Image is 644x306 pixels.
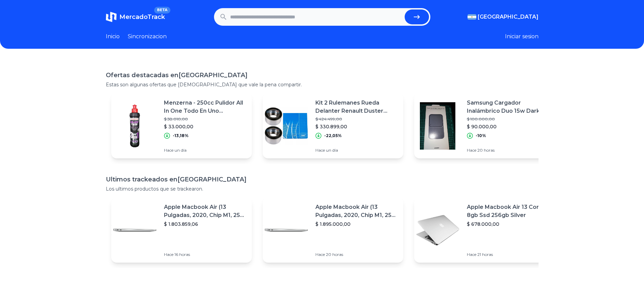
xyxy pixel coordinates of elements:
img: Featured image [414,102,461,150]
img: Featured image [111,102,159,150]
a: MercadoTrackBETA [106,12,165,22]
a: Featured imageApple Macbook Air 13 Core I5 8gb Ssd 256gb Silver$ 678.000,00Hace 21 horas [414,198,555,263]
p: Hace 20 horas [315,252,398,257]
p: $ 1.803.859,06 [164,221,246,227]
a: Featured imageMenzerna - 250cc Pulidor All In One Todo En Uno Abrillantado$ 38.010,00$ 33.000,00-... [111,93,252,158]
span: BETA [154,7,170,14]
p: Samsung Cargador Inalámbrico Duo 15w Dark Gray [467,99,549,115]
p: $ 38.010,00 [164,116,246,122]
img: Featured image [263,102,310,150]
a: Featured imageKit 2 Rulemanes Rueda Delanter Renault Duster 2014 2015 2016$ 424.499,00$ 330.899,0... [263,93,403,158]
p: $ 100.000,00 [467,116,549,122]
img: Featured image [263,206,310,254]
h1: Ultimos trackeados en [GEOGRAPHIC_DATA] [106,175,539,184]
button: [GEOGRAPHIC_DATA] [468,13,539,21]
img: Argentina [468,14,476,20]
p: Hace un día [315,148,398,153]
p: $ 330.899,00 [315,123,398,130]
p: Hace 21 horas [467,252,549,257]
p: Hace 20 horas [467,148,549,153]
p: Los ultimos productos que se trackearon. [106,185,539,192]
p: Estas son algunas ofertas que [DEMOGRAPHIC_DATA] que vale la pena compartir. [106,81,539,88]
p: $ 1.895.000,00 [315,221,398,227]
span: [GEOGRAPHIC_DATA] [478,13,539,21]
p: -10% [476,133,486,138]
p: Apple Macbook Air (13 Pulgadas, 2020, Chip M1, 256 Gb De Ssd, 8 Gb De Ram) - Plata [315,203,398,219]
p: Hace 16 horas [164,252,246,257]
a: Inicio [106,32,120,41]
p: Hace un día [164,148,246,153]
p: Kit 2 Rulemanes Rueda Delanter Renault Duster 2014 2015 2016 [315,99,398,115]
img: Featured image [414,206,461,254]
p: -13,18% [173,133,189,138]
p: -22,05% [324,133,342,138]
img: Featured image [111,206,159,254]
a: Sincronizacion [128,32,167,41]
p: Apple Macbook Air (13 Pulgadas, 2020, Chip M1, 256 Gb De Ssd, 8 Gb De Ram) - Plata [164,203,246,219]
p: Menzerna - 250cc Pulidor All In One Todo En Uno Abrillantado [164,99,246,115]
a: Featured imageSamsung Cargador Inalámbrico Duo 15w Dark Gray$ 100.000,00$ 90.000,00-10%Hace 20 horas [414,93,555,158]
a: Featured imageApple Macbook Air (13 Pulgadas, 2020, Chip M1, 256 Gb De Ssd, 8 Gb De Ram) - Plata$... [111,198,252,263]
p: $ 33.000,00 [164,123,246,130]
p: $ 90.000,00 [467,123,549,130]
h1: Ofertas destacadas en [GEOGRAPHIC_DATA] [106,70,539,80]
span: MercadoTrack [119,13,165,21]
p: $ 424.499,00 [315,116,398,122]
img: MercadoTrack [106,12,117,22]
p: Apple Macbook Air 13 Core I5 8gb Ssd 256gb Silver [467,203,549,219]
a: Featured imageApple Macbook Air (13 Pulgadas, 2020, Chip M1, 256 Gb De Ssd, 8 Gb De Ram) - Plata$... [263,198,403,263]
button: Iniciar sesion [505,32,539,41]
p: $ 678.000,00 [467,221,549,227]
